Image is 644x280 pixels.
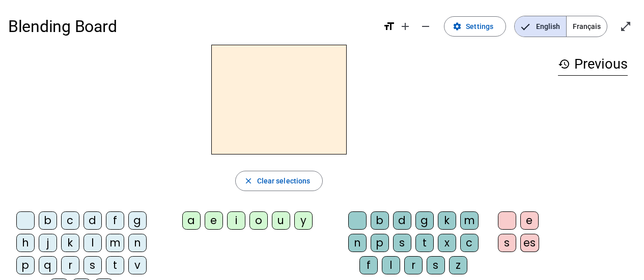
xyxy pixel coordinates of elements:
[393,234,411,252] div: s
[514,16,607,37] mat-button-toggle-group: Language selection
[399,20,411,33] mat-icon: add
[460,211,479,230] div: m
[520,211,539,230] div: e
[359,256,378,274] div: f
[83,256,102,274] div: s
[16,234,35,252] div: h
[371,211,389,230] div: b
[244,176,253,185] mat-icon: close
[453,22,462,31] mat-icon: settings
[61,234,79,252] div: k
[427,256,445,274] div: s
[393,211,411,230] div: d
[558,58,570,70] mat-icon: history
[128,234,147,252] div: n
[16,256,35,274] div: p
[415,211,434,230] div: g
[106,256,124,274] div: t
[128,211,147,230] div: g
[83,234,102,252] div: l
[404,256,423,274] div: r
[61,211,79,230] div: c
[520,234,539,252] div: es
[39,234,57,252] div: j
[272,211,290,230] div: u
[466,20,493,33] span: Settings
[615,16,636,37] button: Enter full screen
[235,171,323,191] button: Clear selections
[371,234,389,252] div: p
[498,234,516,252] div: s
[106,234,124,252] div: m
[415,234,434,252] div: t
[8,10,375,43] h1: Blending Board
[444,16,506,37] button: Settings
[61,256,79,274] div: r
[182,211,201,230] div: a
[83,211,102,230] div: d
[128,256,147,274] div: v
[438,211,456,230] div: k
[294,211,313,230] div: y
[558,53,628,76] h3: Previous
[460,234,479,252] div: c
[249,211,268,230] div: o
[205,211,223,230] div: e
[382,256,400,274] div: l
[449,256,467,274] div: z
[39,211,57,230] div: b
[415,16,436,37] button: Decrease font size
[227,211,245,230] div: i
[515,16,566,37] span: English
[39,256,57,274] div: q
[106,211,124,230] div: f
[620,20,632,33] mat-icon: open_in_full
[419,20,432,33] mat-icon: remove
[395,16,415,37] button: Increase font size
[348,234,367,252] div: n
[567,16,607,37] span: Français
[257,175,311,187] span: Clear selections
[438,234,456,252] div: x
[383,20,395,33] mat-icon: format_size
